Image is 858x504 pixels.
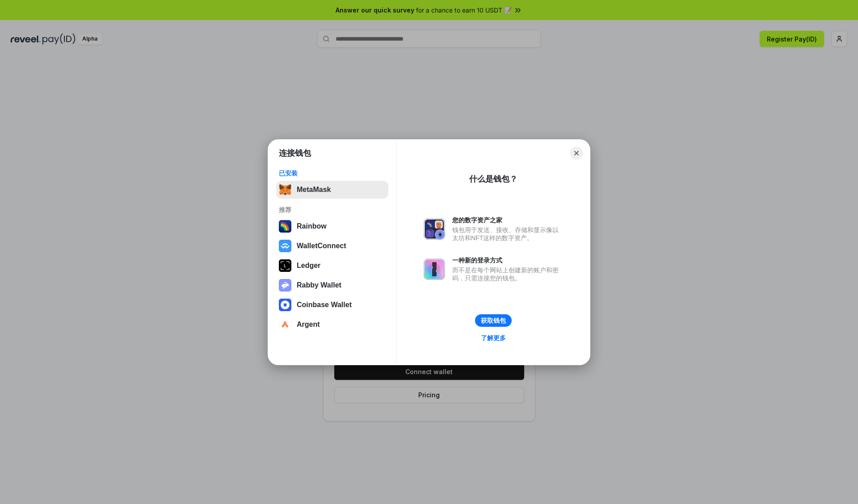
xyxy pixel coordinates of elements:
[279,299,291,311] img: svg+xml,%3Csvg%20width%3D%2228%22%20height%3D%2228%22%20viewBox%3D%220%200%2028%2028%22%20fill%3D...
[279,169,386,177] div: 已安装
[276,276,388,294] button: Rabby Wallet
[297,301,352,309] div: Coinbase Wallet
[452,266,563,282] div: 而不是在每个网站上创建新的账户和密码，只需连接您的钱包。
[297,262,320,270] div: Ledger
[297,186,331,194] div: MetaMask
[276,257,388,275] button: Ledger
[424,218,445,240] img: svg+xml,%3Csvg%20xmlns%3D%22http%3A%2F%2Fwww.w3.org%2F2000%2Fsvg%22%20fill%3D%22none%22%20viewBox...
[276,296,388,314] button: Coinbase Wallet
[279,318,291,331] img: svg+xml,%3Csvg%20width%3D%2228%22%20height%3D%2228%22%20viewBox%3D%220%200%2028%2028%22%20fill%3D...
[276,217,388,235] button: Rainbow
[279,259,291,272] img: svg+xml,%3Csvg%20xmlns%3D%22http%3A%2F%2Fwww.w3.org%2F2000%2Fsvg%22%20width%3D%2228%22%20height%3...
[297,222,327,230] div: Rainbow
[481,317,506,325] div: 获取钱包
[475,332,511,344] a: 了解更多
[279,206,386,214] div: 推荐
[279,148,311,158] h1: 连接钱包
[279,183,291,196] img: svg+xml,%3Csvg%20fill%3D%22none%22%20height%3D%2233%22%20viewBox%3D%220%200%2035%2033%22%20width%...
[452,216,563,224] div: 您的数字资产之家
[276,181,388,199] button: MetaMask
[570,147,583,159] button: Close
[475,314,512,327] button: 获取钱包
[279,240,291,252] img: svg+xml,%3Csvg%20width%3D%2228%22%20height%3D%2228%22%20viewBox%3D%220%200%2028%2028%22%20fill%3D...
[297,321,320,329] div: Argent
[481,334,506,342] div: 了解更多
[297,242,346,250] div: WalletConnect
[276,237,388,255] button: WalletConnect
[424,258,445,280] img: svg+xml,%3Csvg%20xmlns%3D%22http%3A%2F%2Fwww.w3.org%2F2000%2Fsvg%22%20fill%3D%22none%22%20viewBox...
[452,256,563,264] div: 一种新的登录方式
[452,226,563,242] div: 钱包用于发送、接收、存储和显示像以太坊和NFT这样的数字资产。
[279,220,291,233] img: svg+xml,%3Csvg%20width%3D%22120%22%20height%3D%22120%22%20viewBox%3D%220%200%20120%20120%22%20fil...
[469,174,517,184] div: 什么是钱包？
[276,316,388,333] button: Argent
[279,279,291,292] img: svg+xml,%3Csvg%20xmlns%3D%22http%3A%2F%2Fwww.w3.org%2F2000%2Fsvg%22%20fill%3D%22none%22%20viewBox...
[297,281,341,289] div: Rabby Wallet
